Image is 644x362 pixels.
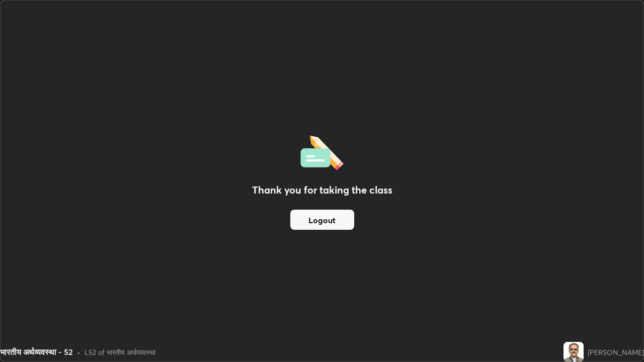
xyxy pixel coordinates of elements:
[563,342,584,362] img: 3056300093b4429f8abc2a26d5496710.jpg
[77,347,80,357] div: •
[588,347,644,357] div: [PERSON_NAME]
[290,210,354,230] button: Logout
[85,347,155,357] div: L52 of भारतीय अर्थव्यवस्था
[300,132,344,170] img: offlineFeedback.1438e8b3.svg
[252,183,392,198] h2: Thank you for taking the class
